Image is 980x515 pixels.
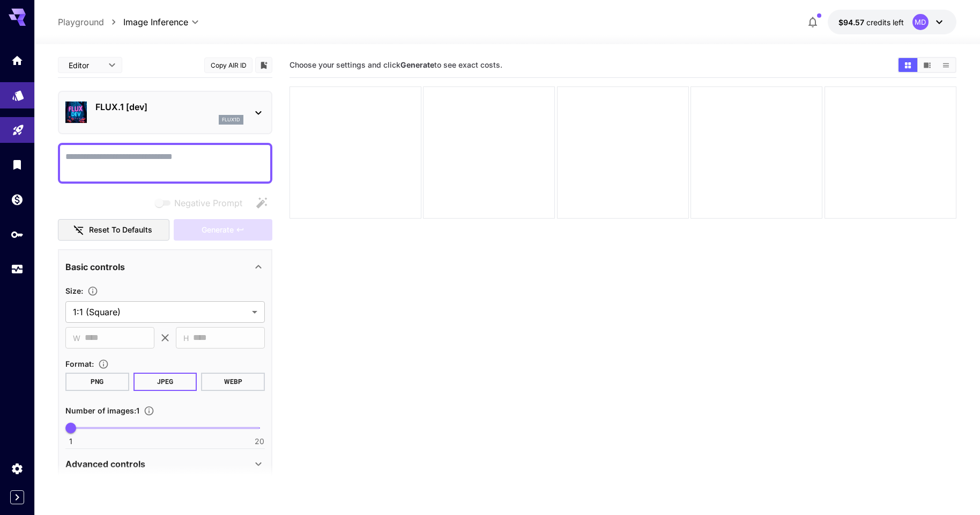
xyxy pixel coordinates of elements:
button: Reset to defaults [58,219,169,241]
span: W [73,332,80,344]
button: $94.56679MD [828,10,956,34]
div: MD [912,14,929,30]
nav: breadcrumb [58,16,123,28]
div: Wallet [11,193,24,206]
div: Settings [11,462,24,475]
button: Add to library [259,59,269,71]
button: Show media in video view [918,58,937,72]
div: FLUX.1 [dev]flux1d [65,96,265,129]
button: Adjust the dimensions of the generated image by specifying its width and height in pixels, or sel... [83,286,102,296]
button: JPEG [133,373,197,391]
div: Advanced controls [65,451,265,477]
div: Models [12,85,25,99]
div: $94.56679 [838,17,904,28]
button: Specify how many images to generate in a single request. Each image generation will be charged se... [139,405,159,416]
p: flux1d [222,116,240,124]
div: Home [11,54,24,67]
a: Playground [58,16,104,28]
div: Library [11,158,24,171]
span: Size : [65,286,83,295]
p: FLUX.1 [dev] [95,100,243,113]
span: Editor [69,60,102,71]
span: 1 [69,436,72,447]
button: Copy AIR ID [204,57,253,73]
button: WEBP [201,373,265,391]
p: Advanced controls [65,458,145,470]
span: credits left [866,18,904,27]
div: Show media in grid viewShow media in video viewShow media in list view [897,57,956,73]
span: Negative Prompt [174,197,242,209]
span: Image Inference [123,16,188,28]
button: Choose the file format for the output image. [94,359,113,369]
b: Generate [400,60,434,69]
span: Number of images : 1 [65,406,139,415]
p: Basic controls [65,260,125,273]
span: $94.57 [838,18,866,27]
span: 20 [255,436,264,447]
button: Show media in grid view [899,58,917,72]
span: 1:1 (Square) [73,306,248,318]
span: H [183,332,189,344]
div: Usage [11,263,24,276]
button: PNG [65,373,129,391]
span: Format : [65,359,94,368]
div: Basic controls [65,254,265,280]
button: Show media in list view [937,58,955,72]
button: Expand sidebar [10,490,24,504]
div: API Keys [11,228,24,241]
span: Choose your settings and click to see exact costs. [289,60,502,69]
span: Negative prompts are not compatible with the selected model. [153,196,251,209]
div: Playground [12,120,25,133]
